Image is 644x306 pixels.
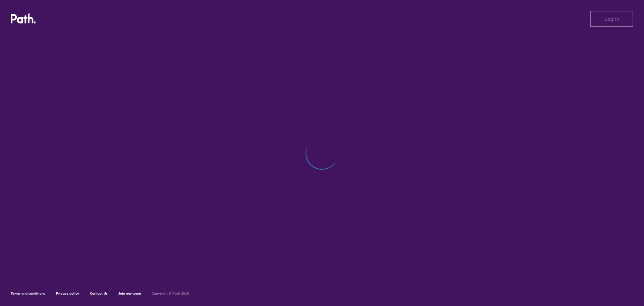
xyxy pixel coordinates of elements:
[118,291,141,296] a: Join our team
[604,16,620,22] span: Log in
[590,11,633,27] button: Log in
[152,292,189,296] h6: Copyright © Path 2018
[56,291,79,296] a: Privacy policy
[11,291,45,296] a: Terms and conditions
[90,291,108,296] a: Contact Us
